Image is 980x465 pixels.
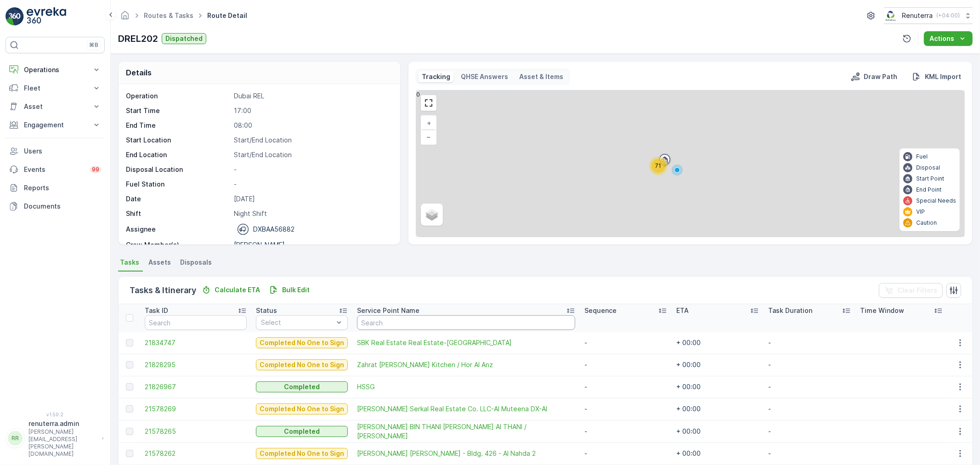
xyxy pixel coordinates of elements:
[234,165,391,174] p: -
[144,11,193,19] a: Routes & Tasks
[357,422,575,441] a: RASHID BIN THANI KHALAF Al THANI / Deira Naif
[884,11,898,21] img: Screenshot_2024-07-26_at_13.33.01.png
[145,404,247,414] span: 21578269
[284,427,320,436] p: Completed
[916,175,944,182] p: Start Point
[580,420,672,442] td: -
[234,136,391,145] p: Start/End Location
[672,332,764,354] td: + 00:00
[8,431,23,446] div: RR
[6,79,105,97] button: Fleet
[215,285,260,295] p: Calculate ETA
[676,306,689,315] p: ETA
[580,398,672,420] td: -
[126,67,152,78] p: Details
[416,91,964,237] div: 0
[28,428,97,458] p: [PERSON_NAME][EMAIL_ADDRESS][PERSON_NAME][DOMAIN_NAME]
[260,338,344,347] p: Completed No One to Sign
[120,258,139,267] span: Tasks
[256,448,348,459] button: Completed No One to Sign
[672,376,764,398] td: + 00:00
[180,258,212,267] span: Disposals
[24,165,85,174] p: Events
[256,337,348,348] button: Completed No One to Sign
[6,97,105,116] button: Asset
[6,197,105,215] a: Documents
[6,142,105,160] a: Users
[422,204,442,225] a: Layers
[126,240,230,250] p: Crew Member(s)
[520,72,564,81] p: Asset & Items
[126,165,230,174] p: Disposal Location
[357,338,575,347] span: SBK Real Estate Real Estate-[GEOGRAPHIC_DATA]
[6,61,105,79] button: Operations
[126,428,133,435] div: Toggle Row Selected
[357,382,575,391] a: HSSG
[145,306,168,315] p: Task ID
[908,71,965,82] button: KML Import
[916,208,925,215] p: VIP
[92,166,99,173] p: 99
[764,420,855,442] td: -
[764,398,855,420] td: -
[764,442,855,465] td: -
[282,285,310,295] p: Bulk Edit
[357,360,575,369] span: Zahrat [PERSON_NAME] Kitchen / Hor Al Anz
[284,382,320,391] p: Completed
[6,160,105,179] a: Events99
[126,450,133,457] div: Toggle Row Selected
[24,147,101,156] p: Users
[126,339,133,346] div: Toggle Row Selected
[145,338,247,347] a: 21834747
[580,376,672,398] td: -
[422,72,450,81] p: Tracking
[234,241,290,249] p: [PERSON_NAME]...
[120,14,130,22] a: Homepage
[864,72,897,81] p: Draw Path
[6,419,105,458] button: RRrenuterra.admin[PERSON_NAME][EMAIL_ADDRESS][PERSON_NAME][DOMAIN_NAME]
[148,258,171,267] span: Assets
[234,209,391,218] p: Night Shift
[145,449,247,458] span: 21578262
[884,7,973,24] button: Renuterra(+04:00)
[126,121,230,130] p: End Time
[234,91,391,101] p: Dubai REL
[672,420,764,442] td: + 00:00
[847,71,901,82] button: Draw Path
[145,382,247,391] a: 21826967
[764,376,855,398] td: -
[672,398,764,420] td: + 00:00
[902,11,933,20] p: Renuterra
[24,65,86,74] p: Operations
[256,403,348,414] button: Completed No One to Sign
[234,180,391,189] p: -
[198,284,264,295] button: Calculate ETA
[27,7,66,26] img: logo_light-DOdMpM7g.png
[916,197,956,204] p: Special Needs
[580,332,672,354] td: -
[357,449,575,458] a: ABDULRAHMAN AHMAD ABDULRAHMAN ALMUTAWA - Bldg. 426 - Al Nahda 2
[584,306,617,315] p: Sequence
[916,153,928,160] p: Fuel
[205,11,249,20] span: Route Detail
[24,202,101,211] p: Documents
[357,404,575,414] a: Naseer Bin Abdullatif Al Serkal Real Estate Co. LLC-Al Muteena DX-Al
[422,130,436,144] a: Zoom Out
[130,284,196,297] p: Tasks & Itinerary
[764,354,855,376] td: -
[422,96,436,110] a: View Fullscreen
[89,41,98,49] p: ⌘B
[422,116,436,130] a: Zoom In
[126,405,133,413] div: Toggle Row Selected
[924,31,973,46] button: Actions
[260,360,344,369] p: Completed No One to Sign
[860,306,904,315] p: Time Window
[916,219,937,227] p: Caution
[256,306,277,315] p: Status
[234,121,391,130] p: 08:00
[126,106,230,115] p: Start Time
[266,284,313,295] button: Bulk Edit
[145,360,247,369] a: 21828295
[234,194,391,204] p: [DATE]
